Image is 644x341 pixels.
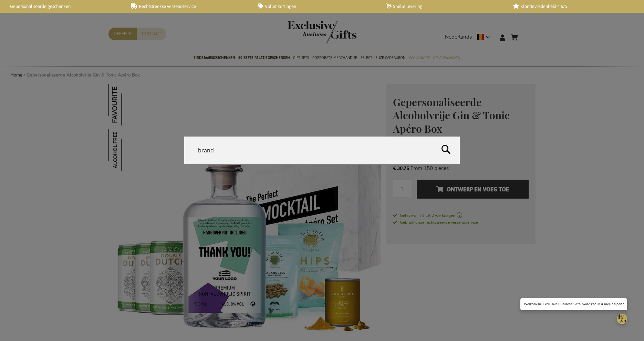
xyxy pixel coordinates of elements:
[513,3,630,9] a: Klanttevredenheid 4,6/5
[3,3,120,9] a: Gepersonaliseerde geschenken
[386,3,502,9] a: Snelle levering
[131,3,247,9] a: Rechtstreekse verzendservice
[258,3,375,9] a: Volumkortingen
[184,137,460,164] input: Doorzoek de hele winkel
